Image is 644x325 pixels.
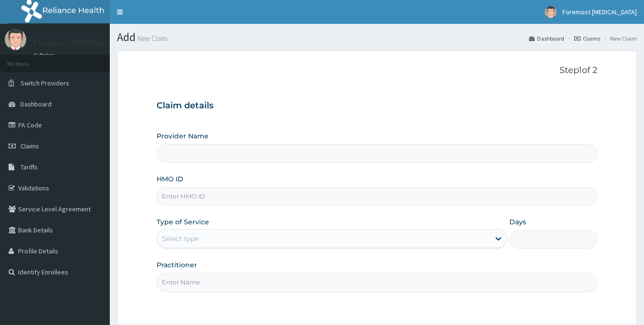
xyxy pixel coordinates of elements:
label: Type of Service [157,217,209,227]
input: Enter HMO ID [157,187,598,206]
span: Switch Providers [21,79,69,87]
label: Provider Name [157,131,209,141]
p: Foremost [MEDICAL_DATA] [33,39,134,47]
label: Practitioner [157,260,197,270]
img: User Image [5,29,26,50]
span: Foremost [MEDICAL_DATA] [562,8,637,16]
small: New Claim [136,35,168,42]
label: HMO ID [157,174,183,184]
li: New Claim [601,34,637,42]
div: Select type [162,234,199,243]
span: Claims [21,142,39,150]
a: Dashboard [529,34,564,42]
span: Dashboard [21,100,52,108]
h3: Claim details [157,101,598,111]
a: Online [33,52,56,59]
p: Step 1 of 2 [157,65,598,76]
h1: Add [117,31,637,43]
label: Days [509,217,526,227]
a: Claims [574,34,600,42]
input: Enter Name [157,273,598,292]
img: User Image [545,6,557,18]
span: Tariffs [21,163,38,171]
